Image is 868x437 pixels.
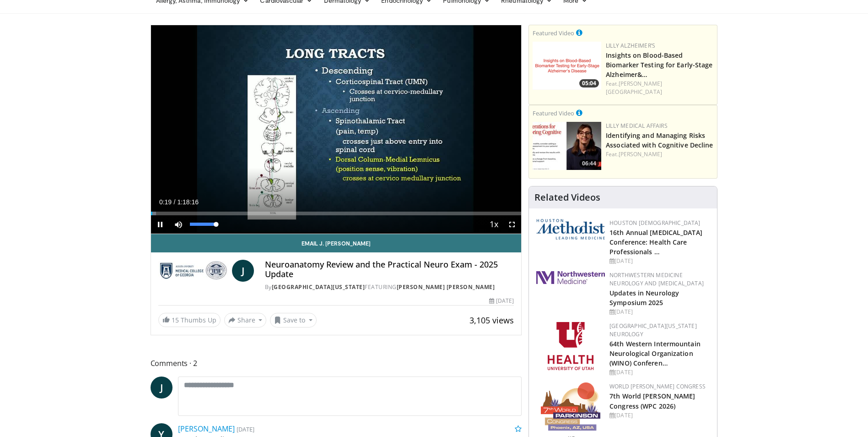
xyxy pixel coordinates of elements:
div: Volume Level [190,223,216,226]
a: 7th World [PERSON_NAME] Congress (WPC 2026) [609,392,695,410]
a: [PERSON_NAME][GEOGRAPHIC_DATA] [606,80,662,96]
div: Feat. [606,150,713,158]
a: 16th Annual [MEDICAL_DATA] Conference: Health Care Professionals … [609,228,702,256]
a: 15 Thumbs Up [158,313,221,327]
button: Pause [151,215,169,234]
button: Share [224,313,267,328]
img: 89d2bcdb-a0e3-4b93-87d8-cca2ef42d978.png.150x105_q85_crop-smart_upscale.png [533,42,601,90]
a: J [151,377,173,399]
img: 5e4488cc-e109-4a4e-9fd9-73bb9237ee91.png.150x105_q85_autocrop_double_scale_upscale_version-0.2.png [536,219,605,240]
button: Save to [270,313,317,328]
small: Featured Video [533,29,574,37]
small: [DATE] [237,425,254,433]
button: Fullscreen [503,215,521,234]
a: World [PERSON_NAME] Congress [609,382,706,390]
a: [PERSON_NAME] [178,424,235,434]
a: Northwestern Medicine Neurology and [MEDICAL_DATA] [609,271,704,287]
button: Mute [169,215,188,234]
a: 64th Western Intermountain Neurological Organization (WINO) Conferen… [609,339,701,367]
span: 3,105 views [469,315,514,326]
h4: Neuroanatomy Review and the Practical Neuro Exam - 2025 Update [265,260,514,279]
span: Comments 2 [151,357,522,369]
div: [DATE] [609,257,710,265]
a: [GEOGRAPHIC_DATA][US_STATE] Neurology [609,322,697,338]
a: 06:44 [533,122,601,170]
div: [DATE] [609,368,710,377]
small: Featured Video [533,109,574,117]
a: Insights on Blood-Based Biomarker Testing for Early-Stage Alzheimer&… [606,51,712,79]
a: Updates in Neurology Symposium 2025 [609,289,679,307]
div: [DATE] [609,411,710,420]
img: 2a462fb6-9365-492a-ac79-3166a6f924d8.png.150x105_q85_autocrop_double_scale_upscale_version-0.2.jpg [536,271,605,284]
img: fc5f84e2-5eb7-4c65-9fa9-08971b8c96b8.jpg.150x105_q85_crop-smart_upscale.jpg [533,122,601,170]
span: 06:44 [579,159,599,168]
div: Progress Bar [151,212,522,215]
div: [DATE] [609,308,710,316]
video-js: Video Player [151,25,522,234]
span: 15 [172,316,179,324]
a: Email J. [PERSON_NAME] [151,234,522,252]
a: [PERSON_NAME] [PERSON_NAME] [397,283,495,291]
span: 05:04 [579,79,599,87]
button: Playback Rate [485,215,503,234]
span: 0:19 [159,198,172,206]
a: 05:04 [533,42,601,90]
a: Identifying and Managing Risks Associated with Cognitive Decline [606,131,713,149]
a: Houston [DEMOGRAPHIC_DATA] [609,219,700,227]
h4: Related Videos [534,192,600,203]
img: Medical College of Georgia - Augusta University [158,260,228,282]
a: [PERSON_NAME] [619,150,662,158]
a: Lilly Medical Affairs [606,122,668,130]
div: By FEATURING [265,283,514,291]
div: Feat. [606,80,713,96]
a: [GEOGRAPHIC_DATA][US_STATE] [272,283,365,291]
span: 1:18:16 [177,198,199,206]
div: [DATE] [489,297,514,305]
span: / [174,198,176,206]
a: Lilly Alzheimer’s [606,42,655,49]
img: 16fe1da8-a9a0-4f15-bd45-1dd1acf19c34.png.150x105_q85_autocrop_double_scale_upscale_version-0.2.png [541,382,600,431]
a: J [232,260,254,282]
img: f6362829-b0a3-407d-a044-59546adfd345.png.150x105_q85_autocrop_double_scale_upscale_version-0.2.png [548,322,593,370]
